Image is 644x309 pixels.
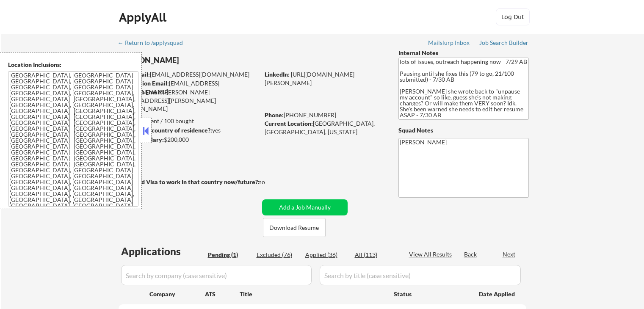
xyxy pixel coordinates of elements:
[265,111,384,119] div: [PHONE_NUMBER]
[121,246,205,257] div: Applications
[464,250,478,259] div: Back
[118,117,259,125] div: 36 sent / 100 bought
[479,40,529,46] div: Job Search Builder
[118,126,257,135] div: yes
[428,39,470,48] a: Mailslurp Inbox
[265,111,284,119] strong: Phone:
[394,286,467,301] div: Status
[121,265,312,285] input: Search by company (case sensitive)
[119,10,169,25] div: ApplyAll
[208,251,250,259] div: Pending (1)
[118,39,191,48] a: ← Return to /applysquad
[479,290,516,298] div: Date Applied
[355,251,397,259] div: All (113)
[118,135,259,144] div: $200,000
[119,178,260,185] strong: Will need Visa to work in that country now/future?:
[257,251,299,259] div: Excluded (76)
[119,79,259,96] div: [EMAIL_ADDRESS][DOMAIN_NAME]
[118,40,191,46] div: ← Return to /applysquad
[320,265,521,285] input: Search by title (case sensitive)
[118,127,212,134] strong: Can work in country of residence?:
[258,178,282,186] div: no
[409,250,454,259] div: View All Results
[119,55,293,66] div: [PERSON_NAME]
[428,40,470,46] div: Mailslurp Inbox
[503,250,516,259] div: Next
[398,49,529,57] div: Internal Notes
[479,39,529,48] a: Job Search Builder
[119,88,259,113] div: [PERSON_NAME][EMAIL_ADDRESS][PERSON_NAME][DOMAIN_NAME]
[265,71,290,78] strong: LinkedIn:
[240,290,386,298] div: Title
[8,61,138,69] div: Location Inclusions:
[119,70,259,79] div: [EMAIL_ADDRESS][DOMAIN_NAME]
[205,290,240,298] div: ATS
[149,290,205,298] div: Company
[265,71,354,86] a: [URL][DOMAIN_NAME][PERSON_NAME]
[262,199,348,215] button: Add a Job Manually
[265,120,313,127] strong: Current Location:
[496,8,530,25] button: Log Out
[398,126,529,135] div: Squad Notes
[305,251,348,259] div: Applied (36)
[265,119,384,136] div: [GEOGRAPHIC_DATA], [GEOGRAPHIC_DATA], [US_STATE]
[263,218,326,237] button: Download Resume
